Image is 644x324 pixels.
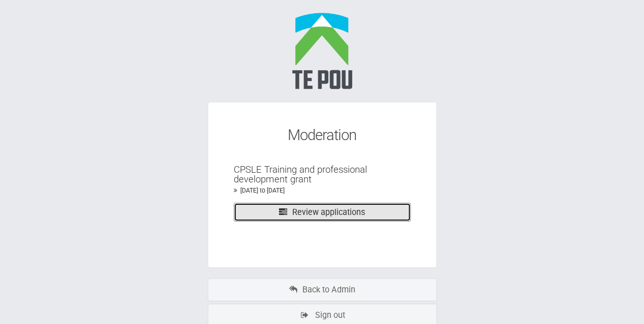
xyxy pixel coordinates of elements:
div: Moderation [234,130,411,140]
a: Review applications [234,203,411,222]
div: [DATE] to [DATE] [234,186,411,195]
div: CPSLE Training and professional development grant [234,165,411,184]
a: Back to Admin [208,278,437,301]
